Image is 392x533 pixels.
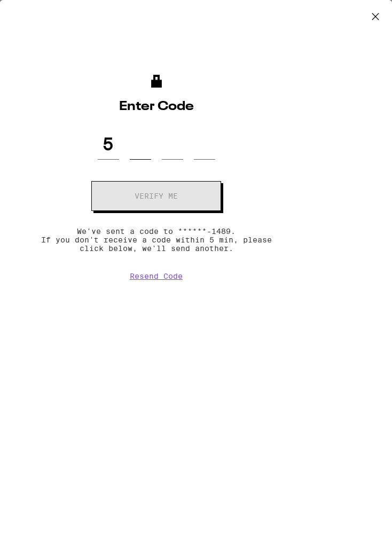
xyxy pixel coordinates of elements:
[28,227,285,253] p: We've sent a code to ******-1489. If you don't receive a code within 5 min, please click below, w...
[91,181,221,211] button: Verify me
[135,192,178,200] span: Verify me
[148,75,164,88] img: lock
[130,272,183,280] button: Resend Code
[28,100,285,113] h1: Enter Code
